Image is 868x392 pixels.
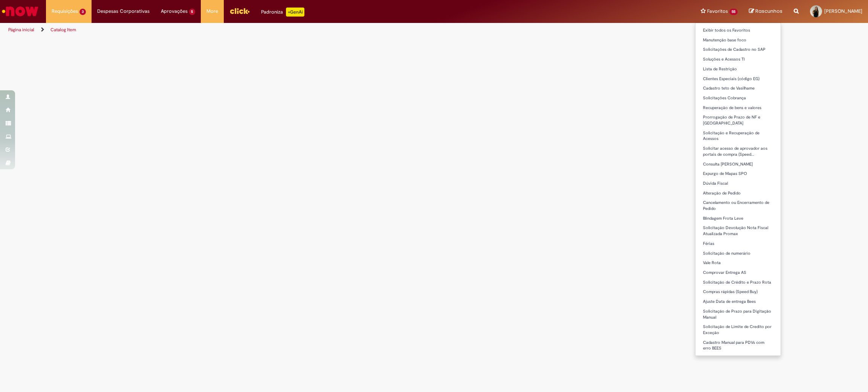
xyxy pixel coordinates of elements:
[695,84,781,93] a: Cadastro teto de Vasilhame
[695,36,781,44] a: Manutenção base foco
[695,26,781,35] a: Exibir todos os Favoritos
[695,249,781,258] a: Solicitação de numerário
[695,75,781,83] a: Clientes Especiais (código EG)
[695,23,781,356] ul: Favoritos
[695,240,781,248] a: Férias
[695,269,781,277] a: Comprovar Entrega AS
[229,5,250,17] img: click_logo_yellow_360x200.png
[695,224,781,238] a: Solicitação Devolução Nota Fiscal Atualizada Promax
[52,8,78,15] span: Requisições
[695,46,781,54] a: Solicitações de Cadastro no SAP
[695,323,781,337] a: Solicitação de Limite de Credito por Exceção
[755,8,782,15] span: Rascunhos
[695,113,781,127] a: Prorrogação de Prazo de NF e [GEOGRAPHIC_DATA]
[695,199,781,213] a: Cancelamento ou Encerramento de Pedido
[695,94,781,102] a: Solicitações Cobrança
[695,189,781,198] a: Alteração de Pedido
[695,259,781,267] a: Vale Rota
[79,9,86,15] span: 3
[695,144,781,158] a: Solicitar acesso de aprovador aos portais de compra (Speed…
[695,160,781,169] a: Consulta [PERSON_NAME]
[695,170,781,178] a: Expurgo de Mapas SPO
[824,8,862,14] span: [PERSON_NAME]
[695,298,781,306] a: Ajuste Data de entrega Bees
[695,278,781,287] a: Solicitação de Crédito e Prazo Rota
[695,129,781,143] a: Solicitação e Recuperação de Acessos
[695,214,781,223] a: Blindagem Frota Leve
[695,65,781,73] a: Lista de Restrição
[695,339,781,352] a: Cadastro Manual para PDVs com erro BEES
[8,27,34,33] a: Página inicial
[707,8,728,15] span: Favoritos
[189,9,196,15] span: 5
[261,8,304,17] div: Padroniza
[206,8,218,15] span: More
[695,354,781,368] a: Cadastro Manual para PDVs com erro BEES
[749,8,782,15] a: Rascunhos
[286,8,304,17] p: +GenAi
[97,8,150,15] span: Despesas Corporativas
[695,307,781,321] a: Solicitação de Prazo para Digitação Manual
[695,55,781,64] a: Soluções e Acessos TI
[695,104,781,112] a: Recuperação de bens e valores
[50,27,76,33] a: Catalog Item
[729,9,738,15] span: 55
[695,288,781,296] a: Compras rápidas (Speed Buy)
[1,4,40,19] img: ServiceNow
[161,8,188,15] span: Aprovações
[695,179,781,188] a: Dúvida Fiscal
[6,23,573,37] ul: Trilhas de página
